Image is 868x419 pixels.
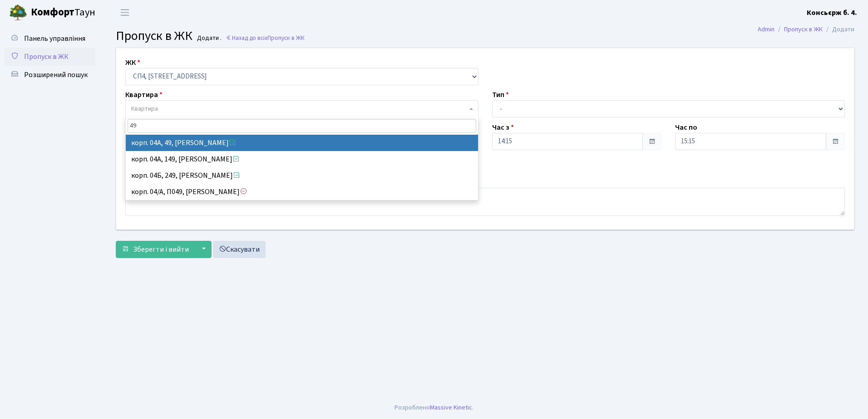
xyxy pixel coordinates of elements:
a: Панель управління [5,29,95,48]
span: Пропуск в ЖК [116,27,192,45]
a: Admin [758,24,774,34]
span: Пропуск в ЖК [267,34,305,42]
label: Час з [492,122,514,133]
b: Комфорт [31,5,74,19]
img: logo.png [9,4,27,22]
nav: breadcrumb [744,20,868,39]
span: Зберегти і вийти [133,244,189,254]
span: Панель управління [24,34,85,44]
div: Розроблено . [395,403,473,413]
li: Додати [823,24,854,34]
label: Час по [675,122,697,133]
a: Скасувати [213,241,266,258]
span: Квартира [131,104,158,113]
li: корп. 04Б, 249, [PERSON_NAME] [126,167,478,184]
li: корп. 04А, 49, [PERSON_NAME] [126,135,478,151]
button: Переключити навігацію [113,5,136,20]
label: ЖК [125,57,140,68]
span: Таун [31,5,95,20]
span: Пропуск в ЖК [24,52,69,62]
label: Квартира [125,89,163,100]
a: Консьєрж б. 4. [807,7,857,18]
button: Зберегти і вийти [116,241,195,258]
li: корп. 04А, 149, [PERSON_NAME] [126,151,478,167]
a: Розширений пошук [5,66,95,84]
a: Пропуск в ЖК [5,48,95,66]
span: Розширений пошук [24,70,88,80]
label: Тип [492,89,509,100]
li: корп. 04/А, П049, [PERSON_NAME] [126,184,478,200]
a: Massive Kinetic [430,403,472,412]
a: Назад до всіхПропуск в ЖК [226,34,305,42]
a: Пропуск в ЖК [784,24,823,34]
small: Додати . [195,34,222,42]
